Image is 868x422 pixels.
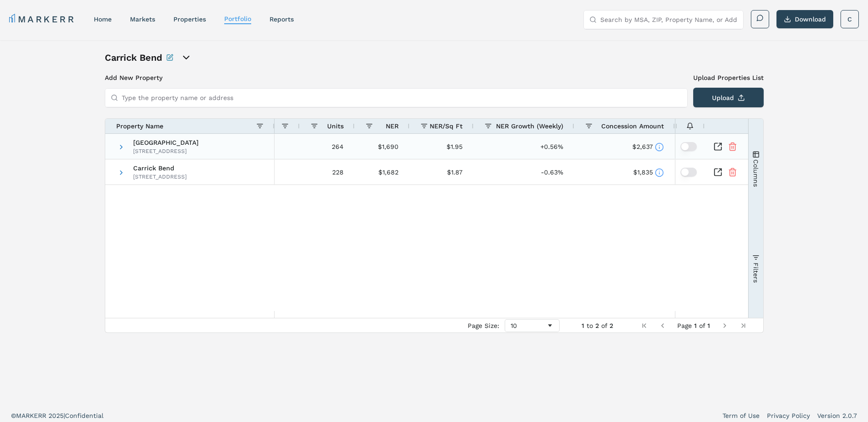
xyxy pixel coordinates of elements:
span: NER [386,122,399,130]
span: Concession Amount [601,122,664,130]
div: $2,637 [585,134,664,159]
button: Rename this portfolio [166,51,173,64]
a: home [94,16,112,23]
span: 2 [595,322,599,329]
button: Download [776,10,833,28]
span: Units [327,122,344,130]
span: Carrick Bend [133,165,187,171]
div: $1,690 [355,134,410,159]
div: $1.95 [410,134,474,159]
span: 2025 | [49,412,65,419]
span: [GEOGRAPHIC_DATA] [133,139,199,146]
div: Next Page [721,322,728,329]
div: 228 [300,159,355,185]
div: [STREET_ADDRESS] [133,173,187,180]
button: open portfolio options [181,52,192,63]
input: Search by MSA, ZIP, Property Name, or Address [600,11,738,29]
div: $1.87 [410,159,474,185]
div: Page Size: [468,322,499,329]
span: © [11,412,16,419]
span: Property Name [116,122,163,130]
button: C [841,10,859,28]
span: of [699,322,705,329]
span: Confidential [65,412,103,419]
a: Privacy Policy [767,411,810,420]
a: Inspect Comparable [713,168,722,177]
button: Remove Property From Portfolio [728,142,737,151]
a: markets [130,16,155,23]
div: +0.56% [474,134,574,159]
span: 2 [609,322,613,329]
a: Term of Use [722,411,760,420]
span: C [847,15,852,24]
button: Upload [693,88,764,107]
div: 264 [300,134,355,159]
h1: Carrick Bend [105,51,162,64]
span: MARKERR [16,412,49,419]
div: Previous Page [659,322,666,329]
div: First Page [641,322,648,329]
input: Type the property name or address [122,89,682,107]
span: 1 [707,322,710,329]
span: to [587,322,593,329]
a: MARKERR [9,13,75,26]
h3: Add New Property [105,73,688,82]
button: Remove Property From Portfolio [728,168,737,177]
span: NER/Sq Ft [430,122,463,130]
div: -0.63% [474,159,574,185]
div: Page Size [505,319,560,332]
span: of [601,322,607,329]
span: Columns [752,159,759,186]
a: Inspect Comparable [713,142,722,151]
div: $1,682 [355,159,410,185]
div: [STREET_ADDRESS] [133,148,199,155]
a: Version 2.0.7 [817,411,857,420]
span: Page [677,322,692,329]
div: $1,835 [585,160,664,185]
a: properties [173,16,206,23]
label: Upload Properties List [693,73,764,82]
span: 1 [582,322,584,329]
a: reports [270,16,294,23]
a: Portfolio [224,15,251,22]
span: NER Growth (Weekly) [496,122,563,130]
span: Filters [752,262,759,282]
div: Last Page [739,322,747,329]
div: 10 [511,322,546,329]
span: 1 [694,322,697,329]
